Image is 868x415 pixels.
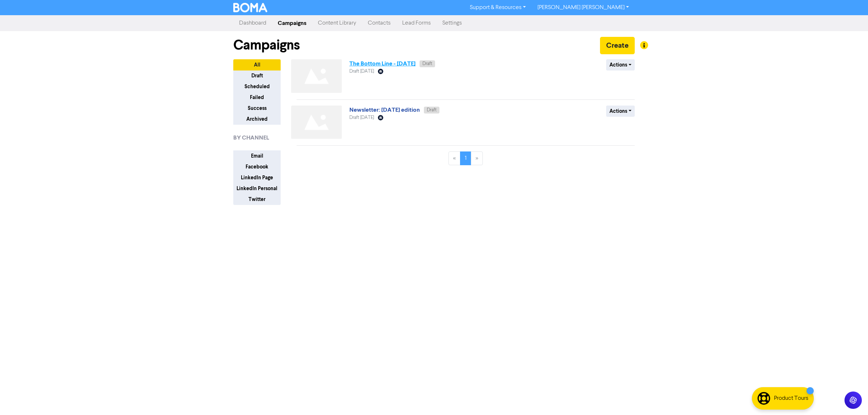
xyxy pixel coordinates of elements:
img: Not found [291,59,342,93]
span: BY CHANNEL [233,133,269,142]
a: Page 1 is your current page [460,151,471,165]
button: Failed [233,92,281,103]
a: Campaigns [272,16,312,30]
button: Draft [233,70,281,81]
span: Draft [422,61,432,66]
a: Dashboard [233,16,272,30]
button: Twitter [233,194,281,205]
a: The Bottom Line - [DATE] [349,60,416,67]
a: Content Library [312,16,362,30]
button: All [233,59,281,70]
a: Lead Forms [396,16,437,30]
span: Draft [DATE] [349,69,374,74]
a: Newsletter: [DATE] edition [349,106,420,114]
img: Not found [291,106,342,139]
button: Scheduled [233,81,281,92]
button: Actions [606,106,635,117]
button: Archived [233,114,281,125]
a: [PERSON_NAME] [PERSON_NAME] [532,2,635,13]
a: Contacts [362,16,396,30]
button: Actions [606,59,635,70]
button: Facebook [233,161,281,172]
button: Create [600,37,635,54]
button: LinkedIn Page [233,172,281,183]
button: LinkedIn Personal [233,183,281,194]
button: Email [233,150,281,162]
span: Draft [427,108,437,112]
img: BOMA Logo [233,3,267,12]
h1: Campaigns [233,37,300,54]
iframe: Chat Widget [832,380,868,415]
a: Settings [437,16,468,30]
span: Draft [DATE] [349,115,374,120]
a: Support & Resources [464,2,532,13]
button: Success [233,103,281,114]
